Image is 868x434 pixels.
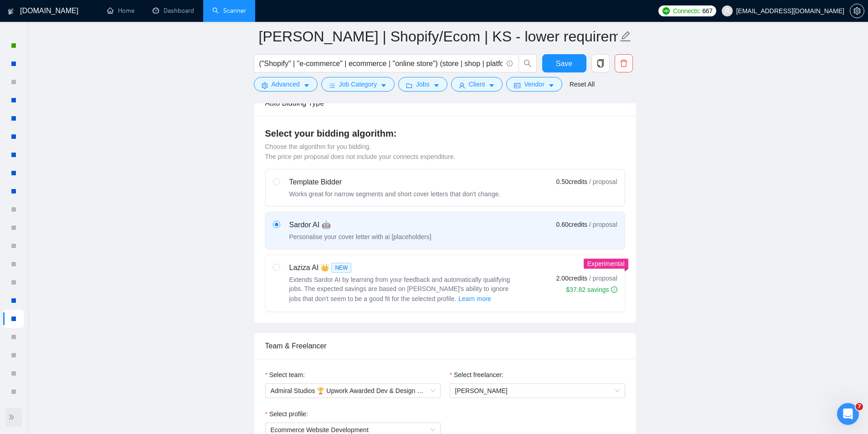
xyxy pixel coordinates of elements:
span: delete [615,59,632,67]
h1: Чат [82,4,102,20]
div: Sardor AI 🤖 [289,220,431,230]
span: Admiral Studios 🏆 Upwork Awarded Dev & Design & SEO Agency [271,384,435,398]
div: $37.82 savings [566,285,617,294]
span: Job Category [339,79,377,89]
span: 0.50 credits [556,177,587,187]
div: Mariia [32,142,52,152]
img: Profile image for Mariia [10,99,29,117]
div: Template Bidder [289,177,501,188]
span: info-circle [611,286,617,293]
span: 7 [856,403,863,410]
div: Mariia [32,176,52,185]
span: double-right [8,413,17,422]
span: / proposal [589,274,617,283]
div: • 3 нед. назад [54,142,100,152]
div: Mariia [32,243,52,253]
iframe: Intercom live chat [837,403,859,425]
button: Чат [61,284,121,321]
img: Profile image for Mariia [10,133,29,151]
img: upwork-logo.png [663,7,670,15]
button: idcardVendorcaret-down [506,77,562,92]
span: Connects: [673,6,700,16]
a: Reset All [570,79,595,89]
a: dashboardDashboard [153,7,194,15]
div: Personalise your cover letter with ai [placeholders] [289,232,431,241]
button: settingAdvancedcaret-down [254,77,318,92]
div: • 2 нед. назад [54,75,100,84]
button: setting [850,4,864,18]
span: Select profile: [269,409,308,419]
div: Закрыть [160,4,176,20]
span: setting [850,7,864,15]
img: logo [8,4,14,19]
span: Learn more [458,294,491,304]
button: search [519,54,537,72]
span: setting [262,82,268,89]
a: homeHome [107,7,134,15]
button: Отправить сообщение [36,240,147,258]
span: 2.00 credits [556,273,587,283]
span: bars [329,82,335,89]
span: 667 [702,6,712,16]
h4: Select your bidding algorithm: [265,127,625,140]
span: / proposal [589,220,617,229]
span: caret-down [380,82,387,89]
button: Помощь [122,284,182,321]
img: Profile image for Mariia [10,66,29,84]
a: setting [850,7,864,15]
div: Mariia [32,75,52,84]
button: Save [542,54,586,72]
span: Помощь [138,307,165,313]
span: Vendor [524,79,544,89]
span: Extends Sardor AI by learning from your feedback and automatically qualifying jobs. The expected ... [289,276,510,302]
span: search [519,59,536,67]
button: delete [615,54,633,72]
button: userClientcaret-down [451,77,503,92]
span: Advanced [272,79,300,89]
button: barsJob Categorycaret-down [321,77,395,92]
span: copy [592,59,609,67]
img: Profile image for Mariia [10,32,29,50]
div: • 1 нед. назад [54,41,100,51]
span: Чат [85,307,98,313]
span: 0.60 credits [556,220,587,230]
div: • 2 нед. назад [54,108,100,118]
div: Mariia [32,277,52,286]
div: • 3 нед. назад [54,176,100,185]
div: Laziza AI [289,262,517,273]
span: Choose the algorithm for you bidding. The price per proposal does not include your connects expen... [265,143,456,160]
span: idcard [514,82,520,89]
a: searchScanner [212,7,246,15]
div: Works great for narrow segments and short cover letters that don't change. [289,189,501,199]
label: Select team: [265,370,305,380]
span: user [459,82,465,89]
span: caret-down [548,82,555,89]
input: Scanner name... [259,25,618,48]
span: caret-down [433,82,440,89]
span: [PERSON_NAME] [455,387,508,394]
img: Profile image for Mariia [10,268,29,286]
div: Mariia [32,209,52,219]
div: • 4 нед. назад [54,277,100,286]
span: NEW [331,263,351,273]
span: user [724,8,730,14]
div: Mariia [32,108,52,118]
span: caret-down [303,82,310,89]
span: edit [620,31,632,42]
span: Experimental [587,260,625,267]
img: Profile image for Mariia [10,200,29,219]
input: Search Freelance Jobs... [259,58,503,69]
span: Ecommerce Website Development [271,426,369,434]
div: Team & Freelancer [265,333,625,359]
span: Jobs [416,79,430,89]
div: Mariia [32,41,52,51]
button: folderJobscaret-down [398,77,447,92]
div: • 3 нед. назад [54,209,100,219]
span: caret-down [488,82,495,89]
img: Profile image for Mariia [10,234,29,252]
span: Главная [16,307,44,313]
span: info-circle [507,61,513,66]
label: Select freelancer: [450,370,503,380]
span: / proposal [589,177,617,186]
span: Client [469,79,485,89]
